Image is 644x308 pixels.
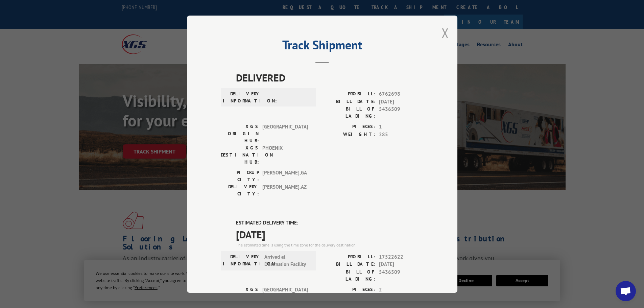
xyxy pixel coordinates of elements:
span: [PERSON_NAME] , GA [262,169,308,183]
label: PROBILL: [322,253,376,261]
button: Close modal [442,24,449,42]
span: DELIVERED [236,70,424,85]
label: BILL DATE: [322,98,376,105]
label: PROBILL: [322,90,376,98]
label: XGS DESTINATION HUB: [221,144,259,166]
label: BILL OF LADING: [322,105,376,120]
span: 1 [379,123,424,131]
label: DELIVERY INFORMATION: [223,253,261,268]
label: BILL DATE: [322,261,376,268]
div: The estimated time is using the time zone for the delivery destination. [236,242,424,248]
span: 6762698 [379,90,424,98]
label: PIECES: [322,123,376,131]
label: ESTIMATED DELIVERY TIME: [236,219,424,227]
span: [DATE] [379,261,424,268]
span: 2 [379,286,424,293]
label: XGS ORIGIN HUB: [221,286,259,307]
label: WEIGHT: [322,131,376,138]
span: [GEOGRAPHIC_DATA] [262,286,308,307]
span: 285 [379,131,424,138]
span: 5436509 [379,105,424,120]
label: DELIVERY INFORMATION: [223,90,261,104]
label: PICKUP CITY: [221,169,259,183]
span: [GEOGRAPHIC_DATA] [262,123,308,144]
span: [PERSON_NAME] , AZ [262,183,308,197]
label: XGS ORIGIN HUB: [221,123,259,144]
span: 17522622 [379,253,424,261]
h2: Track Shipment [221,40,424,53]
label: BILL OF LADING: [322,268,376,282]
span: Arrived at Destination Facility [264,253,310,268]
div: Open chat [616,281,636,301]
span: [DATE] [379,98,424,105]
span: 5436509 [379,268,424,282]
label: PIECES: [322,286,376,293]
span: PHOENIX [262,144,308,166]
span: [DATE] [236,227,424,242]
label: DELIVERY CITY: [221,183,259,197]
